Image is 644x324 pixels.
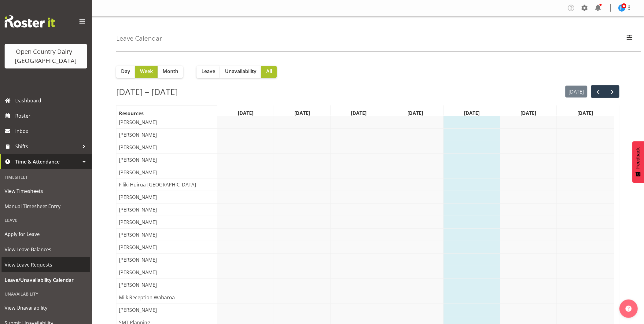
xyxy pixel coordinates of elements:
button: All [261,66,277,78]
button: Month [158,66,183,78]
span: [DATE] [293,109,311,117]
span: [PERSON_NAME] [118,231,158,238]
button: prev [591,85,605,98]
span: [PERSON_NAME] [118,206,158,213]
a: Leave/Unavailability Calendar [2,272,90,288]
span: [PERSON_NAME] [118,156,158,164]
span: Inbox [15,127,89,136]
img: help-xxl-2.png [626,306,632,312]
span: Dashboard [15,96,89,105]
span: View Leave Requests [5,260,87,269]
span: Month [163,68,178,75]
button: Feedback - Show survey [632,141,644,183]
span: Shifts [15,142,79,151]
button: [DATE] [565,86,588,98]
span: Filiki Huirua-[GEOGRAPHIC_DATA] [118,181,197,188]
div: Unavailability [2,288,90,300]
span: [DATE] [576,109,594,117]
span: [PERSON_NAME] [118,269,158,276]
span: Time & Attendance [15,157,79,166]
a: Manual Timesheet Entry [2,199,90,214]
div: Timesheet [2,171,90,183]
span: [PERSON_NAME] [118,119,158,126]
span: View Unavailability [5,303,87,312]
span: Day [121,68,130,75]
span: Manual Timesheet Entry [5,202,87,211]
span: Leave [201,68,215,75]
span: Feedback [635,147,641,169]
button: Filter Employees [623,32,636,45]
button: Leave [197,66,220,78]
span: [PERSON_NAME] [118,144,158,151]
button: next [605,85,620,98]
span: View Timesheets [5,186,87,196]
span: [DATE] [350,109,368,117]
span: [PERSON_NAME] [118,256,158,263]
div: Leave [2,214,90,226]
span: Apply for Leave [5,230,87,239]
span: View Leave Balances [5,245,87,254]
a: View Leave Requests [2,257,90,272]
span: [PERSON_NAME] [118,244,158,251]
div: Open Country Dairy - [GEOGRAPHIC_DATA] [11,47,81,65]
a: View Leave Balances [2,242,90,257]
h2: [DATE] – [DATE] [116,85,178,98]
span: [PERSON_NAME] [118,219,158,226]
span: [DATE] [237,109,255,117]
button: Week [135,66,158,78]
span: Unavailability [225,68,256,75]
span: [DATE] [463,109,481,117]
span: Leave/Unavailability Calendar [5,275,87,285]
img: jason-porter10044.jpg [618,4,626,12]
span: [PERSON_NAME] [118,306,158,314]
span: [PERSON_NAME] [118,131,158,138]
a: Apply for Leave [2,226,90,242]
button: Day [116,66,135,78]
span: All [266,68,272,75]
a: View Timesheets [2,183,90,199]
span: [DATE] [406,109,424,117]
span: Roster [15,111,89,120]
span: Milk Reception Waharoa [118,294,176,301]
img: Rosterit website logo [5,15,55,28]
span: [PERSON_NAME] [118,193,158,201]
span: [PERSON_NAME] [118,281,158,289]
h4: Leave Calendar [116,35,162,42]
button: Unavailability [220,66,261,78]
span: Week [140,68,153,75]
span: [PERSON_NAME] [118,169,158,176]
span: [DATE] [519,109,537,117]
span: Resources [118,110,145,117]
a: View Unavailability [2,300,90,315]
